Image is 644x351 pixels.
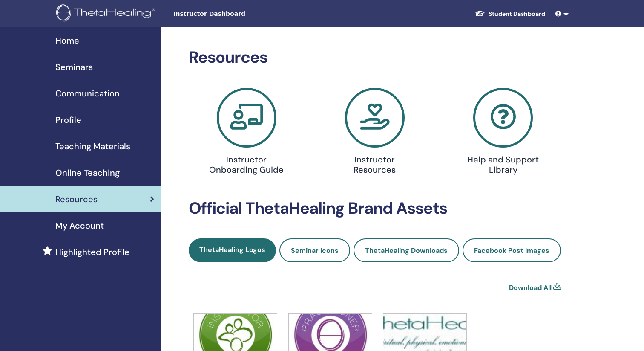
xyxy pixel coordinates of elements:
[316,88,434,178] a: Instructor Resources
[55,193,98,206] span: Resources
[205,154,288,175] h4: Instructor Onboarding Guide
[444,88,562,178] a: Help and Support Library
[55,140,130,153] span: Teaching Materials
[463,238,561,262] a: Facebook Post Images
[468,6,552,22] a: Student Dashboard
[189,199,561,218] h2: Official ThetaHealing Brand Assets
[199,245,265,254] span: ThetaHealing Logos
[291,246,339,255] span: Seminar Icons
[55,246,129,258] span: Highlighted Profile
[475,10,485,17] img: graduation-cap-white.svg
[333,154,416,175] h4: Instructor Resources
[55,113,81,126] span: Profile
[56,4,158,23] img: logo.png
[474,246,549,255] span: Facebook Post Images
[279,238,350,262] a: Seminar Icons
[462,154,544,175] h4: Help and Support Library
[55,87,120,100] span: Communication
[189,48,561,67] h2: Resources
[187,88,305,178] a: Instructor Onboarding Guide
[55,61,93,73] span: Seminars
[55,34,79,47] span: Home
[55,219,104,232] span: My Account
[173,9,301,18] span: Instructor Dashboard
[55,166,120,179] span: Online Teaching
[509,283,552,293] a: Download All
[365,246,448,255] span: ThetaHealing Downloads
[354,238,459,262] a: ThetaHealing Downloads
[189,238,276,262] a: ThetaHealing Logos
